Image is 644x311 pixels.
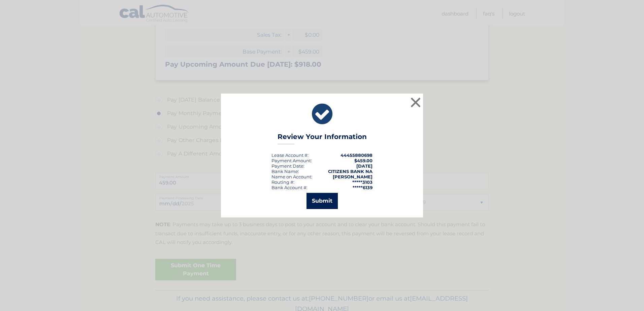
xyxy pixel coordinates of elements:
[341,152,373,158] strong: 44455880698
[271,174,312,179] div: Name on Account:
[328,169,373,174] strong: CITIZENS BANK NA
[271,152,309,158] div: Lease Account #:
[271,163,303,169] span: Payment Date
[271,169,299,174] div: Bank Name:
[307,193,338,209] button: Submit
[271,163,304,169] div: :
[271,185,308,190] div: Bank Account #:
[271,179,294,185] div: Routing #:
[278,133,367,144] h3: Review Your Information
[409,96,422,109] button: ×
[271,158,312,163] div: Payment Amount:
[356,163,373,169] span: [DATE]
[333,174,373,179] strong: [PERSON_NAME]
[354,158,373,163] span: $459.00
